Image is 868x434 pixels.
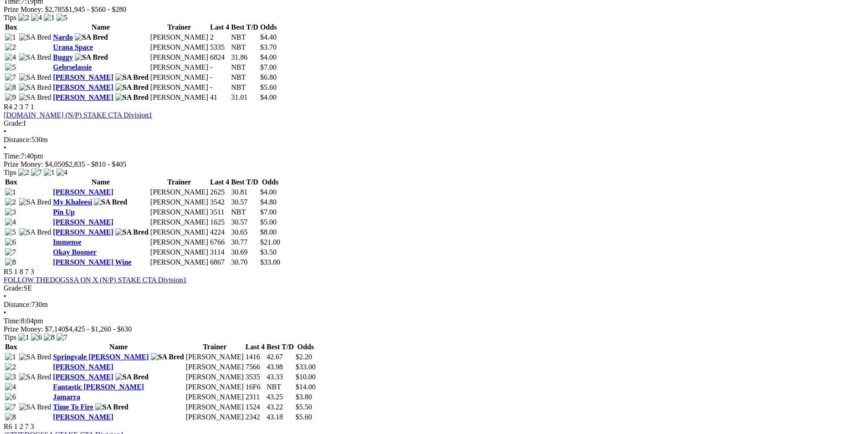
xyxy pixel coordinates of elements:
[4,317,21,325] span: Time:
[260,208,277,216] span: $7.00
[296,403,312,411] span: $5.50
[150,208,209,217] td: [PERSON_NAME]
[4,160,864,168] div: Prize Money: $4,050
[5,188,16,196] img: 1
[4,325,864,333] div: Prize Money: $7,140
[18,333,29,342] img: 1
[210,248,230,257] td: 3114
[53,188,113,196] a: [PERSON_NAME]
[52,23,149,32] th: Name
[56,168,67,177] img: 4
[5,83,16,92] img: 8
[94,198,127,206] img: SA Bred
[65,160,127,168] span: $2,835 - $810 - $405
[210,198,230,207] td: 3542
[266,383,294,392] td: NBT
[260,83,277,91] span: $5.60
[115,73,149,82] img: SA Bred
[65,5,127,13] span: $1,945 - $560 - $280
[44,14,55,22] img: 1
[231,188,259,197] td: 30.81
[31,333,42,342] img: 6
[185,413,244,422] td: [PERSON_NAME]
[53,248,97,256] a: Okay Boomer
[150,93,209,102] td: [PERSON_NAME]
[210,208,230,217] td: 3511
[231,218,259,227] td: 30.57
[266,352,294,362] td: 42.67
[19,228,51,236] img: SA Bred
[150,198,209,207] td: [PERSON_NAME]
[14,268,34,276] span: 1 8 7 3
[53,373,113,381] a: [PERSON_NAME]
[18,14,29,22] img: 2
[4,144,6,152] span: •
[260,188,277,196] span: $4.00
[231,258,259,267] td: 30.70
[5,248,16,256] img: 7
[260,53,277,61] span: $4.00
[5,228,16,236] img: 5
[296,413,312,421] span: $5.60
[4,103,12,111] span: R4
[231,33,259,42] td: NBT
[150,258,209,267] td: [PERSON_NAME]
[19,33,51,41] img: SA Bred
[4,317,864,325] div: 8:04pm
[5,383,16,391] img: 4
[19,93,51,102] img: SA Bred
[75,53,108,61] img: SA Bred
[245,393,265,402] td: 2311
[296,393,312,401] span: $3.80
[4,292,6,300] span: •
[210,218,230,227] td: 1625
[150,228,209,237] td: [PERSON_NAME]
[19,198,51,206] img: SA Bred
[53,363,113,371] a: [PERSON_NAME]
[151,353,184,361] img: SA Bred
[53,63,92,71] a: Gebrselassie
[266,373,294,382] td: 43.33
[4,268,12,276] span: R5
[115,373,149,381] img: SA Bred
[150,83,209,92] td: [PERSON_NAME]
[18,168,29,177] img: 2
[260,73,277,81] span: $6.80
[5,363,16,371] img: 2
[210,83,230,92] td: -
[260,23,277,32] th: Odds
[53,383,144,391] a: Fantastic [PERSON_NAME]
[31,14,42,22] img: 4
[210,238,230,247] td: 6766
[150,23,209,32] th: Trainer
[4,119,864,128] div: I
[4,14,16,21] span: Tips
[53,238,81,246] a: Immense
[75,33,108,41] img: SA Bred
[150,188,209,197] td: [PERSON_NAME]
[53,413,113,421] a: [PERSON_NAME]
[4,276,187,284] a: FOLLOW THEDOGSSA ON X (N/P) STAKE CTA Division1
[210,73,230,82] td: -
[4,284,24,292] span: Grade:
[266,413,294,422] td: 43.18
[4,423,12,430] span: R6
[266,363,294,372] td: 43.98
[260,93,277,101] span: $4.00
[245,363,265,372] td: 7566
[210,33,230,42] td: 2
[231,53,259,62] td: 31.86
[266,342,294,352] th: Best T/D
[245,413,265,422] td: 2342
[4,168,16,176] span: Tips
[210,63,230,72] td: -
[19,373,51,381] img: SA Bred
[53,53,73,61] a: Buggy
[19,73,51,82] img: SA Bred
[56,14,67,22] img: 5
[4,152,864,160] div: 7:40pm
[260,248,277,256] span: $3.50
[5,93,16,102] img: 9
[231,228,259,237] td: 30.65
[5,238,16,246] img: 6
